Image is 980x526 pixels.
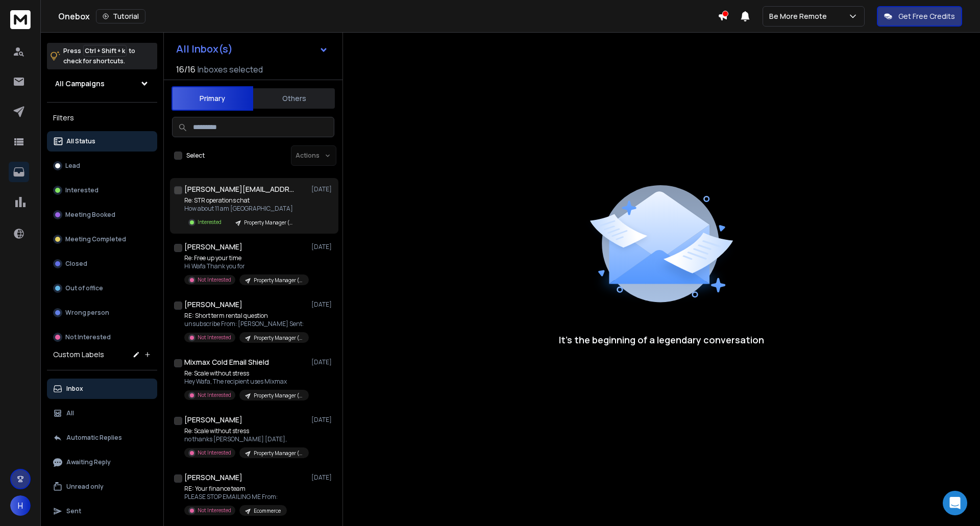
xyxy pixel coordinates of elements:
[65,186,99,194] p: Interested
[96,9,145,23] button: Tutorial
[184,435,307,443] p: no thanks [PERSON_NAME] [DATE],
[47,501,157,521] button: Sent
[184,299,242,310] h1: [PERSON_NAME]
[184,205,299,213] p: How about 11 am [GEOGRAPHIC_DATA]
[184,242,242,252] h1: [PERSON_NAME]
[47,180,157,201] button: Interested
[184,472,242,483] h1: [PERSON_NAME]
[184,378,307,386] p: Hey Wafa, The recipient uses Mixmax
[55,79,105,89] h1: All Campaigns
[311,416,334,424] p: [DATE]
[65,235,126,243] p: Meeting Completed
[311,473,334,482] p: [DATE]
[311,300,334,309] p: [DATE]
[184,320,307,328] p: unsubscribe From: [PERSON_NAME] Sent:
[47,229,157,249] button: Meeting Completed
[244,219,293,227] p: Property Manager ([GEOGRAPHIC_DATA])
[66,409,74,417] p: All
[47,254,157,274] button: Closed
[769,11,831,21] p: Be More Remote
[198,276,231,284] p: Not Interested
[47,278,157,298] button: Out of office
[66,483,104,491] p: Unread only
[10,495,31,516] button: H
[47,111,157,125] h3: Filters
[47,452,157,472] button: Awaiting Reply
[253,87,335,110] button: Others
[63,46,135,66] p: Press to check for shortcuts.
[66,385,83,393] p: Inbox
[47,379,157,399] button: Inbox
[65,333,111,341] p: Not Interested
[254,277,303,284] p: Property Manager ([GEOGRAPHIC_DATA])
[198,507,231,514] p: Not Interested
[47,303,157,323] button: Wrong person
[311,358,334,366] p: [DATE]
[184,493,287,501] p: PLEASE STOP EMAILING ME From:
[47,131,157,152] button: All Status
[311,243,334,251] p: [DATE]
[198,63,263,76] h3: Inboxes selected
[65,284,103,292] p: Out of office
[66,458,111,466] p: Awaiting Reply
[66,434,122,442] p: Automatic Replies
[877,6,962,27] button: Get Free Credits
[65,260,87,268] p: Closed
[47,403,157,423] button: All
[65,162,80,170] p: Lead
[184,369,307,378] p: Re: Scale without stress
[184,196,299,205] p: Re: STR operations chat
[559,333,764,347] p: It’s the beginning of a legendary conversation
[47,428,157,448] button: Automatic Replies
[83,45,127,57] span: Ctrl + Shift + k
[254,392,303,399] p: Property Manager ([GEOGRAPHIC_DATA])
[254,507,281,515] p: Ecommerce
[311,185,334,193] p: [DATE]
[184,254,307,262] p: Re: Free up your time
[198,218,222,226] p: Interested
[176,63,195,76] span: 16 / 16
[184,312,307,320] p: RE: Short term rental question
[184,184,297,194] h1: [PERSON_NAME][EMAIL_ADDRESS][DOMAIN_NAME]
[254,449,303,457] p: Property Manager ([GEOGRAPHIC_DATA])
[168,39,336,59] button: All Inbox(s)
[65,309,109,317] p: Wrong person
[47,477,157,497] button: Unread only
[943,491,967,515] div: Open Intercom Messenger
[171,86,253,111] button: Primary
[184,357,269,367] h1: Mixmax Cold Email Shield
[254,334,303,342] p: Property Manager ([GEOGRAPHIC_DATA])
[176,44,233,54] h1: All Inbox(s)
[898,11,955,21] p: Get Free Credits
[198,334,231,341] p: Not Interested
[186,152,205,160] label: Select
[184,415,242,425] h1: [PERSON_NAME]
[53,349,104,360] h3: Custom Labels
[65,211,115,219] p: Meeting Booked
[198,391,231,399] p: Not Interested
[47,327,157,347] button: Not Interested
[58,9,718,23] div: Onebox
[47,156,157,176] button: Lead
[66,137,95,145] p: All Status
[66,507,81,515] p: Sent
[184,427,307,435] p: Re: Scale without stress
[184,485,287,493] p: RE: Your finance team
[198,449,231,457] p: Not Interested
[47,73,157,94] button: All Campaigns
[47,205,157,225] button: Meeting Booked
[184,262,307,270] p: Hi Wafa Thank you for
